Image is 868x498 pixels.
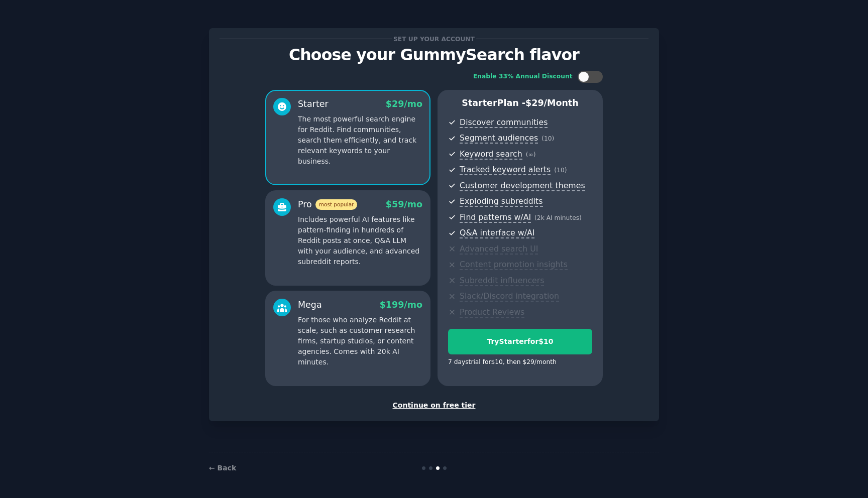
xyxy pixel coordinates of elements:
span: ( 2k AI minutes ) [534,214,582,221]
span: ( 10 ) [554,167,567,174]
div: Enable 33% Annual Discount [473,72,573,81]
span: Subreddit influencers [460,276,544,286]
span: Advanced search UI [460,244,538,255]
span: Q&A interface w/AI [460,228,534,238]
div: Mega [298,299,322,311]
div: Pro [298,198,357,211]
a: ← Back [209,464,236,472]
div: Continue on free tier [220,400,648,411]
span: $ 199 /mo [380,300,422,310]
span: $ 29 /month [525,98,579,108]
p: For those who analyze Reddit at scale, such as customer research firms, startup studios, or conte... [298,315,422,367]
span: Content promotion insights [460,260,568,270]
span: $ 29 /mo [386,99,422,109]
span: Tracked keyword alerts [460,165,551,175]
span: Segment audiences [460,133,538,144]
div: Try Starter for $10 [449,336,592,347]
span: most popular [315,199,358,210]
button: TryStarterfor$10 [448,329,592,354]
span: Set up your account [392,34,477,44]
span: Find patterns w/AI [460,212,531,223]
span: Discover communities [460,117,548,128]
span: $ 59 /mo [386,199,422,209]
div: 7 days trial for $10 , then $ 29 /month [448,358,557,367]
div: Starter [298,98,329,110]
p: Includes powerful AI features like pattern-finding in hundreds of Reddit posts at once, Q&A LLM w... [298,214,422,267]
span: Exploding subreddits [460,196,542,207]
span: ( 10 ) [541,135,554,142]
span: Customer development themes [460,181,585,191]
p: The most powerful search engine for Reddit. Find communities, search them efficiently, and track ... [298,114,422,167]
span: Product Reviews [460,307,524,318]
span: Keyword search [460,149,522,160]
p: Starter Plan - [448,97,592,109]
p: Choose your GummySearch flavor [220,46,648,64]
span: ( ∞ ) [526,151,536,158]
span: Slack/Discord integration [460,291,559,302]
